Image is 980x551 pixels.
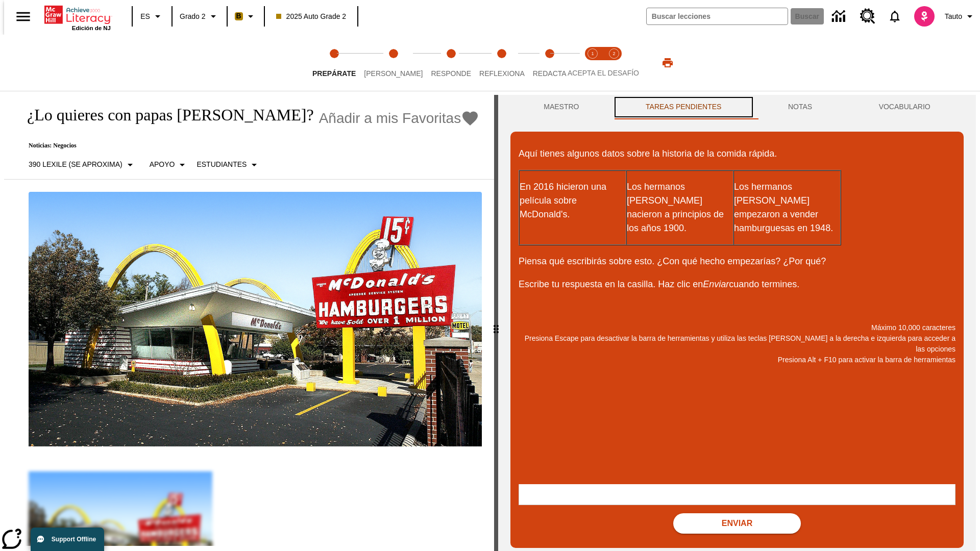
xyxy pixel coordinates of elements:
[16,142,479,149] p: Noticias: Negocios
[150,159,175,170] p: Apoyo
[519,278,955,291] p: Escribe tu respuesta en la casilla. Haz clic en cuando termines.
[479,69,525,78] span: Reflexiona
[755,95,846,119] button: NOTAS
[192,156,264,174] button: Seleccionar estudiante
[72,25,111,31] span: Edición de NJ
[914,6,935,27] img: avatar image
[471,35,533,91] button: Reflexiona step 4 of 5
[29,159,122,170] p: 390 Lexile (Se aproxima)
[140,11,150,22] span: ES
[312,69,356,78] span: Prepárate
[941,7,980,26] button: Perfil/Configuración
[510,95,612,119] button: Maestro
[8,2,38,32] button: Abrir el menú lateral
[612,51,615,56] text: 2
[319,110,461,127] span: Añadir a mis Favoritas
[568,69,639,77] span: ACEPTA EL DESAFÍO
[31,528,104,551] button: Support Offline
[494,95,498,551] div: Pulsa la tecla de intro o la barra espaciadora y luego presiona las flechas de derecha e izquierd...
[180,11,206,22] span: Grado 2
[673,513,801,534] button: Enviar
[276,11,347,22] span: 2025 Auto Grade 2
[145,156,193,174] button: Tipo de apoyo, Apoyo
[519,355,955,365] p: Presiona Alt + F10 para activar la barra de herramientas
[364,69,423,78] span: [PERSON_NAME]
[525,35,575,91] button: Redacta step 5 of 5
[703,279,729,289] em: Enviar
[16,106,314,124] h1: ¿Lo quieres con papas [PERSON_NAME]?
[734,180,840,235] p: Los hermanos [PERSON_NAME] empezaron a vender hamburguesas en 1948.
[519,147,955,161] p: Aquí tienes algunos datos sobre la historia de la comida rápida.
[881,3,908,30] a: Notificaciones
[533,69,567,78] span: Redacta
[4,95,494,546] div: reading
[854,3,881,30] a: Centro de recursos, Se abrirá en una pestaña nueva.
[356,35,431,91] button: Lee step 2 of 5
[826,3,854,31] a: Centro de información
[29,192,482,447] img: Uno de los primeros locales de McDonald's, con el icónico letrero rojo y los arcos amarillos.
[519,322,955,333] p: Máximo 10,000 caracteres
[319,109,480,127] button: Añadir a mis Favoritas - ¿Lo quieres con papas fritas?
[304,35,364,91] button: Prepárate step 1 of 5
[44,4,111,31] div: Portada
[519,333,955,355] p: Presiona Escape para desactivar la barra de herramientas y utiliza las teclas [PERSON_NAME] a la ...
[651,54,684,72] button: Imprimir
[498,95,976,551] div: activity
[612,95,755,119] button: TAREAS PENDIENTES
[197,159,247,170] p: Estudiantes
[236,10,241,22] span: B
[591,51,594,56] text: 1
[510,95,964,119] div: Instructional Panel Tabs
[176,7,224,26] button: Grado: Grado 2, Elige un grado
[52,536,96,543] span: Support Offline
[231,7,261,26] button: Boost El color de la clase es anaranjado claro. Cambiar el color de la clase.
[578,35,607,91] button: Acepta el desafío lee step 1 of 2
[647,8,788,24] input: Buscar campo
[945,11,962,22] span: Tauto
[4,8,149,17] body: Máximo 10,000 caracteres Presiona Escape para desactivar la barra de herramientas y utiliza las t...
[627,180,733,235] p: Los hermanos [PERSON_NAME] nacieron a principios de los años 1900.
[136,7,168,26] button: Lenguaje: ES, Selecciona un idioma
[845,95,964,119] button: VOCABULARIO
[520,180,626,221] p: En 2016 hicieron una película sobre McDonald's.
[599,35,629,91] button: Acepta el desafío contesta step 2 of 2
[908,3,941,30] button: Escoja un nuevo avatar
[24,156,140,174] button: Seleccione Lexile, 390 Lexile (Se aproxima)
[423,35,479,91] button: Responde step 3 of 5
[519,255,955,268] p: Piensa qué escribirás sobre esto. ¿Con qué hecho empezarías? ¿Por qué?
[431,69,471,78] span: Responde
